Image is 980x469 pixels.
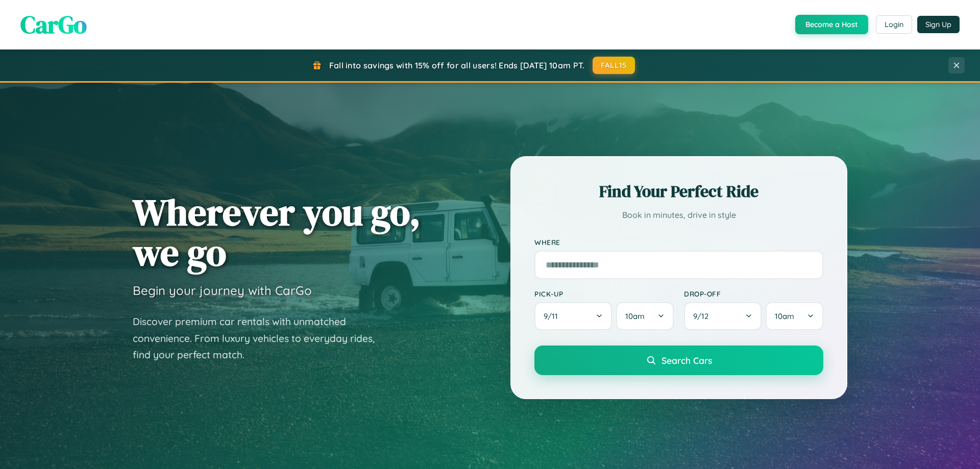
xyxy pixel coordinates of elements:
[693,311,714,321] span: 9 / 12
[593,57,635,74] button: FALL15
[133,313,388,363] p: Discover premium car rentals with unmatched convenience. From luxury vehicles to everyday rides, ...
[544,311,563,321] span: 9 / 11
[20,8,87,41] span: CarGo
[616,302,674,330] button: 10am
[876,15,912,34] button: Login
[534,302,612,330] button: 9/11
[661,355,712,366] span: Search Cars
[766,302,823,330] button: 10am
[534,289,674,298] label: Pick-up
[795,15,868,34] button: Become a Host
[133,283,312,298] h3: Begin your journey with CarGo
[684,289,823,298] label: Drop-off
[534,238,823,246] label: Where
[684,302,762,330] button: 9/12
[775,311,794,321] span: 10am
[329,60,585,70] span: Fall into savings with 15% off for all users! Ends [DATE] 10am PT.
[534,208,823,223] p: Book in minutes, drive in style
[534,180,823,203] h2: Find Your Perfect Ride
[534,345,823,375] button: Search Cars
[625,311,645,321] span: 10am
[133,192,421,273] h1: Wherever you go, we go
[917,16,960,33] button: Sign Up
